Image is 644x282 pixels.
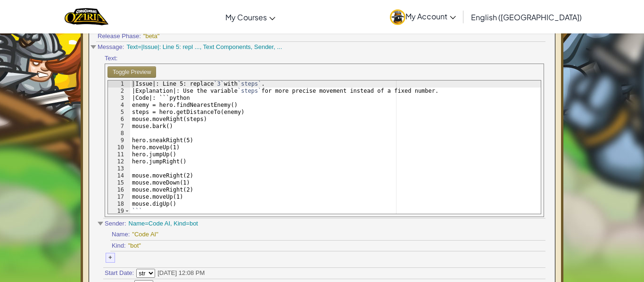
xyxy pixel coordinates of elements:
button: Toggle Preview [107,66,156,78]
div: [DATE] 12:08 PM [157,269,205,278]
div: 7 [108,123,130,130]
div: "beta" [143,32,167,41]
div: 1 [108,81,130,88]
div: Text=|Issue|: Line 5: repl ..., Text Components, Sender, ... [126,43,282,52]
img: Home [65,7,108,26]
div: 16 [108,186,130,193]
span: Text: [105,54,117,63]
div: 8 [108,130,130,137]
span: Name: [112,230,130,239]
a: My Account [385,2,461,32]
a: My Courses [221,4,280,30]
span: My Courses [225,12,267,22]
span: My Account [405,11,456,21]
div: Name=Code AI, Kind=bot [129,219,198,228]
div: "Code AI" [132,230,158,239]
div: 12 [108,158,130,165]
div: "bot" [128,242,152,250]
div: 13 [108,165,130,172]
div: 3 [108,95,130,102]
div: 18 [108,201,130,208]
div: 9 [108,137,130,144]
a: Ozaria by CodeCombat logo [65,7,108,26]
div: + [106,253,115,263]
span: Kind: [112,242,126,250]
div: 6 [108,116,130,123]
img: avatar [390,9,405,25]
span: Message: [98,43,124,52]
a: English ([GEOGRAPHIC_DATA]) [466,4,586,30]
div: 14 [108,172,130,179]
div: 5 [108,109,130,116]
span: Sender: [105,219,126,228]
div: 2 [108,88,130,95]
span: Release Phase: [98,32,141,41]
div: 11 [108,151,130,158]
div: 15 [108,179,130,186]
div: 4 [108,102,130,109]
span: Start Date: [105,269,134,278]
span: English ([GEOGRAPHIC_DATA]) [471,12,582,22]
div: 10 [108,144,130,151]
div: 17 [108,193,130,201]
div: 19 [108,208,130,215]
